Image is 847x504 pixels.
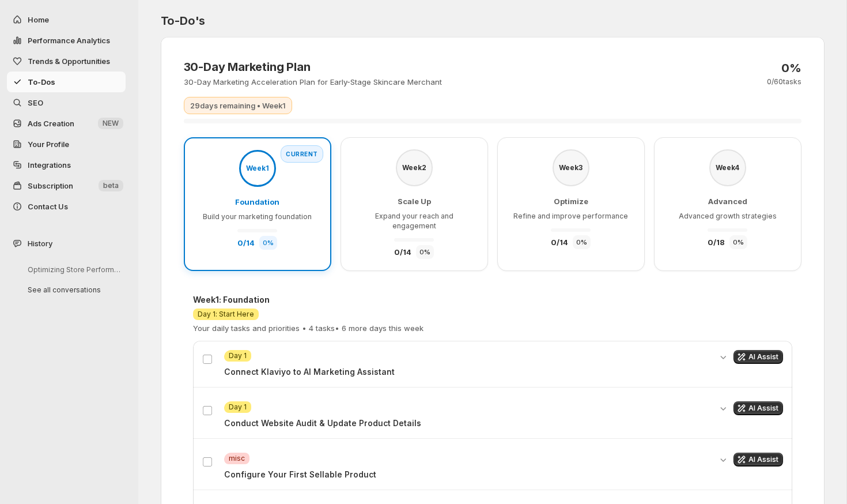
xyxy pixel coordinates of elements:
[203,212,312,221] span: Build your marketing foundation
[394,247,411,257] span: 0 / 14
[729,235,747,249] div: 0 %
[224,366,710,378] p: Connect Klaviyo to AI Marketing Assistant
[733,350,783,364] button: Get AI assistance for this task
[717,350,729,364] button: Expand details
[28,160,71,170] span: Integrations
[7,113,126,134] button: Ads Creation
[28,140,69,149] span: Your Profile
[193,322,423,334] p: Your daily tasks and priorities • 4 tasks • 6 more days this week
[193,294,423,306] h4: Week 1 : Foundation
[708,238,725,247] span: 0 / 18
[224,469,710,480] p: Configure Your First Sellable Product
[28,57,110,66] span: Trends & Opportunities
[28,77,55,86] span: To-Dos
[513,212,628,220] span: Refine and improve performance
[190,100,286,111] p: 29 days remaining • Week 1
[224,418,710,429] p: Conduct Website Audit & Update Product Details
[716,164,739,171] span: Week 4
[229,454,245,463] span: misc
[28,36,110,45] span: Performance Analytics
[198,310,254,319] span: Day 1: Start Here
[184,60,442,74] h3: 30-Day Marketing Plan
[246,164,269,172] span: Week 1
[28,202,68,211] span: Contact Us
[733,453,783,467] button: Get AI assistance for this task
[551,238,568,247] span: 0 / 14
[416,245,434,259] div: 0 %
[7,9,126,30] button: Home
[229,403,247,412] span: Day 1
[7,72,126,92] button: To-Dos
[237,238,255,247] span: 0 / 14
[7,92,126,113] a: SEO
[717,401,729,415] button: Expand details
[281,145,323,163] div: Current
[375,212,453,230] span: Expand your reach and engagement
[28,15,49,24] span: Home
[28,119,74,128] span: Ads Creation
[402,164,426,171] span: Week 2
[18,261,128,279] button: Optimizing Store Performance Analysis Steps
[748,352,778,362] span: AI Assist
[28,238,52,249] span: History
[161,14,825,28] h2: To-Do's
[7,30,126,51] button: Performance Analytics
[767,77,801,86] p: 0 / 60 tasks
[679,212,777,220] span: Advanced growth strategies
[781,61,801,75] p: 0 %
[7,196,126,217] button: Contact Us
[103,181,119,190] span: beta
[733,401,783,415] button: Get AI assistance for this task
[18,281,128,299] button: See all conversations
[748,455,778,464] span: AI Assist
[7,51,126,72] button: Trends & Opportunities
[229,351,247,360] span: Day 1
[235,197,279,206] span: Foundation
[7,155,126,175] a: Integrations
[554,197,588,206] span: Optimize
[103,119,119,128] span: NEW
[28,98,43,107] span: SEO
[717,453,729,467] button: Expand details
[7,175,126,196] button: Subscription
[259,236,277,250] div: 0 %
[748,404,778,413] span: AI Assist
[559,164,583,171] span: Week 3
[28,181,73,190] span: Subscription
[398,197,431,206] span: Scale Up
[573,235,591,249] div: 0 %
[7,134,126,155] a: Your Profile
[184,76,442,88] p: 30-Day Marketing Acceleration Plan for Early-Stage Skincare Merchant
[708,197,747,206] span: Advanced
